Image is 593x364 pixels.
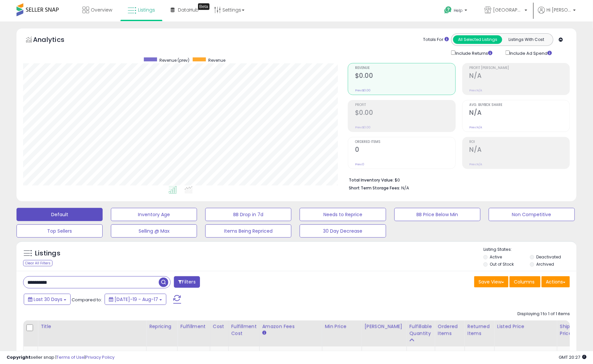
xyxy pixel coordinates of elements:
[355,140,455,144] span: Ordered Items
[454,8,463,13] span: Help
[489,208,575,221] button: Non Competitive
[537,254,561,260] label: Deactivated
[355,146,455,155] h2: 0
[198,3,210,10] div: Tooltip anchor
[446,49,501,56] div: Include Returns
[490,254,502,260] label: Active
[538,7,576,21] a: Hi [PERSON_NAME]
[355,88,371,92] small: Prev: $0.00
[365,323,404,330] div: [PERSON_NAME]
[490,261,514,267] label: Out of Stock
[355,162,364,166] small: Prev: 0
[497,323,554,330] div: Listed Price
[514,279,535,285] span: Columns
[438,323,462,337] div: Ordered Items
[470,88,482,92] small: Prev: N/A
[355,72,455,81] h2: $0.00
[35,249,60,258] h5: Listings
[355,66,455,70] span: Revenue
[208,57,225,63] span: Revenue
[468,323,492,337] div: Returned Items
[7,354,31,360] strong: Copyright
[537,261,554,267] label: Archived
[517,311,570,317] div: Displaying 1 to 1 of 1 items
[72,297,102,303] span: Compared to:
[174,276,200,288] button: Filters
[349,185,400,191] b: Short Term Storage Fees:
[213,323,226,330] div: Cost
[483,247,577,253] p: Listing States:
[33,35,77,46] h5: Analytics
[439,1,474,21] a: Help
[493,7,523,13] span: [GEOGRAPHIC_DATA]
[41,323,144,330] div: Title
[349,177,394,183] b: Total Inventory Value:
[91,7,112,13] span: Overview
[444,6,452,14] i: Get Help
[470,146,570,155] h2: N/A
[16,208,103,221] button: Default
[355,103,455,107] span: Profit
[501,49,563,56] div: Include Ad Spend
[546,7,571,13] span: Hi [PERSON_NAME]
[111,208,197,221] button: Inventory Age
[559,354,586,360] span: 2025-09-17 20:27 GMT
[470,140,570,144] span: ROI
[470,125,482,129] small: Prev: N/A
[34,296,62,303] span: Last 30 Days
[470,66,570,70] span: Profit [PERSON_NAME]
[262,323,319,330] div: Amazon Fees
[470,72,570,81] h2: N/A
[349,176,565,183] li: $0
[149,323,175,330] div: Repricing
[24,294,71,305] button: Last 30 Days
[262,330,266,336] small: Amazon Fees.
[470,109,570,118] h2: N/A
[470,162,482,166] small: Prev: N/A
[180,323,207,330] div: Fulfillment
[325,323,359,330] div: Min Price
[394,208,480,221] button: BB Price Below Min
[474,276,509,287] button: Save View
[355,125,371,129] small: Prev: $0.00
[453,35,502,44] button: All Selected Listings
[16,224,103,238] button: Top Sellers
[23,260,52,266] div: Clear All Filters
[410,323,432,337] div: Fulfillable Quantity
[85,354,115,360] a: Privacy Policy
[231,323,257,337] div: Fulfillment Cost
[355,109,455,118] h2: $0.00
[470,103,570,107] span: Avg. Buybox Share
[510,276,541,287] button: Columns
[115,296,158,303] span: [DATE]-19 - Aug-17
[205,208,291,221] button: BB Drop in 7d
[300,208,386,221] button: Needs to Reprice
[542,276,570,287] button: Actions
[205,224,291,238] button: Items Being Repriced
[56,354,84,360] a: Terms of Use
[111,224,197,238] button: Selling @ Max
[7,354,115,361] div: seller snap | |
[502,35,551,44] button: Listings With Cost
[560,323,573,337] div: Ship Price
[138,7,155,13] span: Listings
[178,7,199,13] span: DataHub
[401,185,409,191] span: N/A
[300,224,386,238] button: 30 Day Decrease
[423,37,449,43] div: Totals For
[105,294,166,305] button: [DATE]-19 - Aug-17
[159,57,189,63] span: Revenue (prev)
